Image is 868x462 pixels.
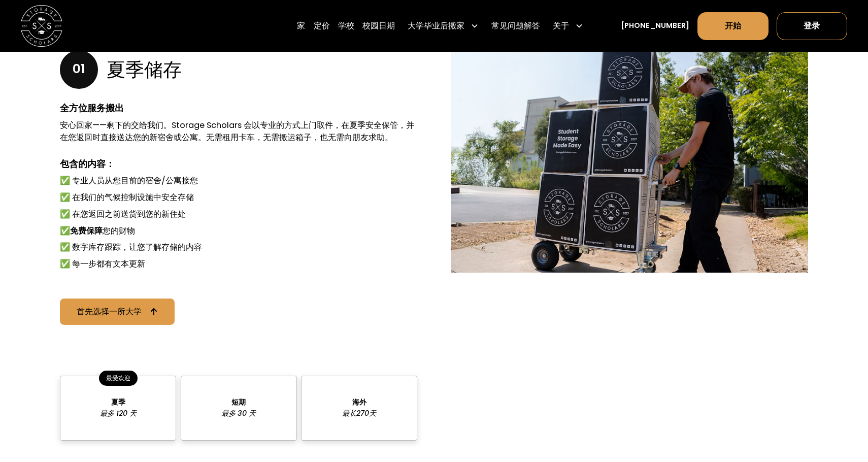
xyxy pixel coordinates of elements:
[60,191,194,203] font: ✅ 在我们的气候控制设施中安全存储
[362,12,395,41] a: 校园日期
[60,102,124,114] font: 全方位服务搬出
[362,20,395,31] font: 校园日期
[621,20,689,30] font: [PHONE_NUMBER]
[297,12,305,41] a: 家
[451,50,808,273] img: 存储学者
[314,12,330,41] a: 定价
[338,12,354,41] a: 学校
[73,60,85,78] font: 01
[77,306,142,317] font: 首先选择一所大学
[70,225,103,237] font: 免费保障
[548,12,587,41] div: 关于
[60,175,198,186] font: ✅ 专业人员从您目前的宿舍/公寓接您
[60,208,186,220] font: ✅ 在您返回之前送货到您的新住处
[621,20,689,31] a: [PHONE_NUMBER]
[491,20,540,31] font: 常见问题解答
[60,119,414,144] font: 安心回家——剩下的交给我们。Storage Scholars 会以专业的方式上门取件，在夏季安全保管，并在您返回时直接送达您的新宿舍或公寓。无需租用卡车，无需搬运箱子，也无需向朋友求助。
[408,20,464,31] font: 大学毕业后搬家
[60,258,145,270] font: ✅ 每一步都有文本更新
[725,20,741,31] font: 开始
[777,12,847,40] a: 登录
[21,5,62,47] img: 存储学者主徽标
[60,157,115,170] font: 包含的内容：
[338,20,354,31] font: 学校
[60,225,70,237] font: ✅
[106,374,130,382] font: 最受欢迎
[60,241,202,253] font: ✅ 数字库存跟踪，让您了解存储的内容
[60,299,175,325] a: 首先选择一所大学
[107,56,182,83] font: 夏季储存
[404,12,483,41] div: 大学毕业后搬家
[697,12,768,40] a: 开始
[553,20,569,31] font: 关于
[314,20,330,31] font: 定价
[491,12,540,41] a: 常见问题解答
[21,5,62,47] a: 家
[804,20,820,31] font: 登录
[297,20,305,31] font: 家
[103,225,135,237] font: 您的财物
